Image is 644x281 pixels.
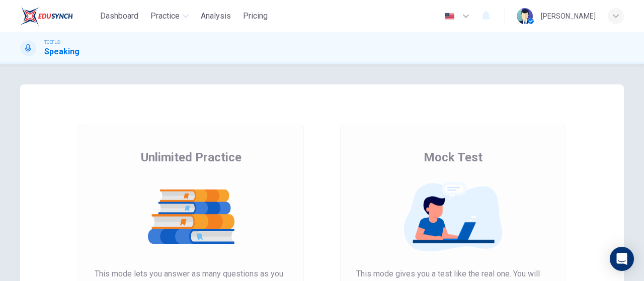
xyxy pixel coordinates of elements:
[141,149,242,165] span: Unlimited Practice
[517,8,533,24] img: Profile picture
[541,10,596,22] div: [PERSON_NAME]
[100,10,138,22] span: Dashboard
[20,6,73,26] img: EduSynch logo
[443,13,456,20] img: en
[239,7,272,25] button: Pricing
[44,39,60,46] span: TOEFL®
[44,46,79,58] h1: Speaking
[243,10,268,22] span: Pricing
[197,7,235,25] button: Analysis
[150,10,180,22] span: Practice
[20,6,96,26] a: EduSynch logo
[96,7,142,25] button: Dashboard
[610,247,634,271] div: Open Intercom Messenger
[146,7,193,25] button: Practice
[201,10,231,22] span: Analysis
[424,149,482,165] span: Mock Test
